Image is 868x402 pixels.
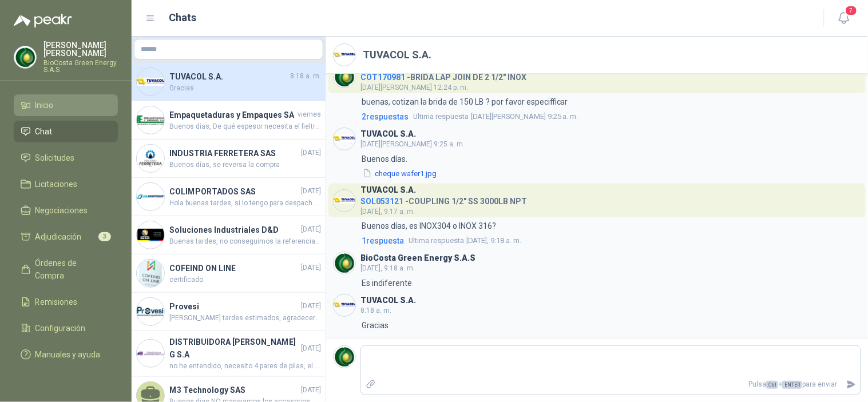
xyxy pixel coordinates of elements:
[43,59,118,73] p: BioCosta Green Energy S.A.S
[842,375,861,395] button: Enviar
[169,109,295,121] h4: Empaquetaduras y Empaques SA
[14,252,118,286] a: Órdenes de Compra
[362,319,389,332] p: Gracias
[301,343,321,354] span: [DATE]
[43,41,118,57] p: [PERSON_NAME] [PERSON_NAME]
[301,385,321,396] span: [DATE]
[360,208,415,216] span: [DATE], 9:17 a. m.
[132,293,326,331] a: Company LogoProvesi[DATE][PERSON_NAME] tardes estimados, agradecería su ayuda con los comentarios...
[35,99,54,112] span: Inicio
[334,294,355,316] img: Company Logo
[14,14,72,27] img: Logo peakr
[169,224,299,236] h4: Soluciones Industriales D&D
[334,190,355,212] img: Company Logo
[359,234,861,247] a: 1respuestaUltima respuesta[DATE], 9:18 a. m.
[298,109,321,120] span: viernes
[334,66,355,87] img: Company Logo
[169,121,321,132] span: Buenos días, De qué espesor necesita el fieltro?
[169,160,321,170] span: Buenos días, se reversa la compra
[132,63,326,101] a: Company LogoTUVACOL S.A.8:18 a. m.Gracias
[834,8,854,29] button: 7
[360,297,416,304] h3: TUVACOL S.A.
[169,10,197,26] h1: Chats
[360,264,415,272] span: [DATE], 9:18 a. m.
[409,235,521,246] span: [DATE], 9:18 a. m.
[137,106,164,134] img: Company Logo
[14,46,36,68] img: Company Logo
[132,101,326,140] a: Company LogoEmpaquetaduras y Empaques SAviernesBuenos días, De qué espesor necesita el fieltro?
[35,296,78,308] span: Remisiones
[360,83,468,91] span: [DATE][PERSON_NAME] 12:24 p. m.
[132,216,326,254] a: Company LogoSoluciones Industriales D&D[DATE]Buenas tardes, no conseguimos la referencia de la pu...
[132,254,326,293] a: Company LogoCOFEIND ON LINE[DATE]certificado
[14,173,118,195] a: Licitaciones
[35,178,78,190] span: Licitaciones
[362,234,404,247] span: 1 respuesta
[14,147,118,169] a: Solicitudes
[14,121,118,142] a: Chat
[169,274,321,285] span: certificado
[35,348,101,361] span: Manuales y ayuda
[132,178,326,216] a: Company LogoCOLIMPORTADOS SAS[DATE]Hola buenas tardes, si lo tengo para despachar por transportad...
[360,255,475,261] h3: BioCosta Green Energy S.A.S
[301,224,321,235] span: [DATE]
[35,125,53,138] span: Chat
[334,252,355,274] img: Company Logo
[132,140,326,178] a: Company LogoINDUSTRIA FERRETERA SAS[DATE]Buenos días, se reversa la compra
[14,200,118,221] a: Negociaciones
[169,70,288,83] h4: TUVACOL S.A.
[413,111,578,122] span: [DATE][PERSON_NAME] 9:25 a. m.
[362,153,438,165] p: Buenos días.
[169,361,321,372] span: no he entendido, necesito 4 pares de pilas, el par me cuesta 31.280+ iva ?
[360,197,403,206] span: SOL053121
[362,168,438,180] button: cheque wafer1.jpg
[363,47,431,63] h2: TUVACOL S.A.
[169,185,299,198] h4: COLIMPORTADOS SAS
[362,220,496,232] p: Buenos días, es INOX304 o INOX 316?
[359,110,861,123] a: 2respuestasUltima respuesta[DATE][PERSON_NAME] 9:25 a. m.
[334,44,355,66] img: Company Logo
[169,147,299,160] h4: INDUSTRIA FERRETERA SAS
[782,381,802,389] span: ENTER
[290,71,321,82] span: 8:18 a. m.
[409,235,464,246] span: Ultima respuesta
[137,340,164,367] img: Company Logo
[360,140,465,148] span: [DATE][PERSON_NAME] 9:25 a. m.
[334,128,355,150] img: Company Logo
[169,83,321,94] span: Gracias
[35,204,88,217] span: Negociaciones
[35,152,75,164] span: Solicitudes
[137,298,164,325] img: Company Logo
[381,375,842,395] p: Pulsa + para enviar
[137,183,164,210] img: Company Logo
[360,187,416,193] h3: TUVACOL S.A.
[301,262,321,273] span: [DATE]
[766,381,778,389] span: Ctrl
[169,300,299,313] h4: Provesi
[137,145,164,172] img: Company Logo
[169,262,299,274] h4: COFEIND ON LINE
[360,70,526,81] h4: - BRIDA LAP JOIN DE 2 1/2" INOX
[169,336,299,361] h4: DISTRIBUIDORA [PERSON_NAME] G S.A
[14,94,118,116] a: Inicio
[137,260,164,287] img: Company Logo
[301,301,321,312] span: [DATE]
[137,68,164,95] img: Company Logo
[361,375,381,395] label: Adjuntar archivos
[14,344,118,365] a: Manuales y ayuda
[360,131,416,137] h3: TUVACOL S.A.
[360,307,391,315] span: 8:18 a. m.
[132,331,326,377] a: Company LogoDISTRIBUIDORA [PERSON_NAME] G S.A[DATE]no he entendido, necesito 4 pares de pilas, el...
[14,291,118,313] a: Remisiones
[362,110,409,123] span: 2 respuesta s
[362,277,412,289] p: Es indiferente
[137,221,164,249] img: Company Logo
[98,232,111,241] span: 3
[334,346,355,368] img: Company Logo
[14,317,118,339] a: Configuración
[360,73,405,82] span: COT170981
[301,186,321,197] span: [DATE]
[362,95,568,108] p: buenas, cotizan la brida de 150 LB ? por favor especifficar
[14,226,118,248] a: Adjudicación3
[301,148,321,158] span: [DATE]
